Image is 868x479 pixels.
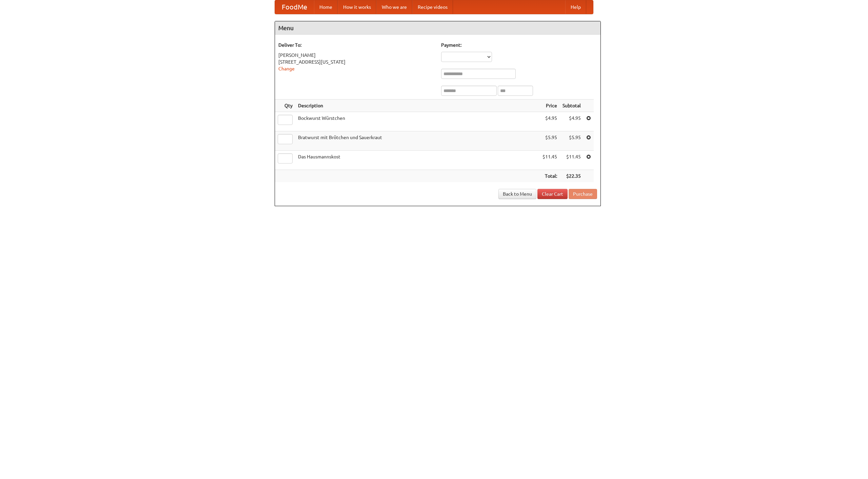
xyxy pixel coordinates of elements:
[314,0,338,14] a: Home
[376,0,412,14] a: Who we are
[560,170,584,182] th: $22.35
[275,21,600,35] h4: Menu
[540,112,560,131] td: $4.95
[560,131,584,151] td: $5.95
[295,131,540,151] td: Bratwurst mit Brötchen und Sauerkraut
[540,151,560,170] td: $11.45
[295,100,540,112] th: Description
[278,66,295,71] a: Change
[560,100,584,112] th: Subtotal
[540,170,560,182] th: Total:
[565,0,586,14] a: Help
[278,42,434,48] h5: Deliver To:
[537,189,568,199] a: Clear Cart
[278,52,434,59] div: [PERSON_NAME]
[278,59,434,65] div: [STREET_ADDRESS][US_STATE]
[338,0,376,14] a: How it works
[560,151,584,170] td: $11.45
[540,131,560,151] td: $5.95
[540,100,560,112] th: Price
[498,189,536,199] a: Back to Menu
[441,42,597,48] h5: Payment:
[295,112,540,131] td: Bockwurst Würstchen
[295,151,540,170] td: Das Hausmannskost
[275,0,314,14] a: FoodMe
[569,189,597,199] button: Purchase
[275,100,295,112] th: Qty
[560,112,584,131] td: $4.95
[412,0,453,14] a: Recipe videos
